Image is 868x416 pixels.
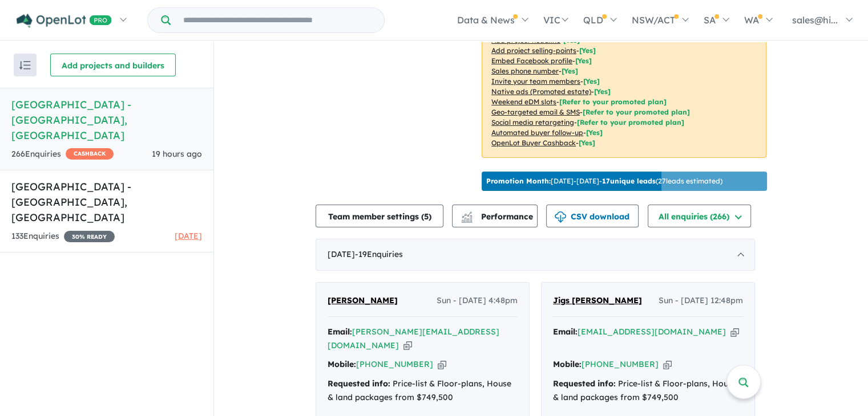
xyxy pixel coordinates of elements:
[553,377,743,405] div: Price-list & Floor-plans, House & land packages from $749,500
[462,211,472,218] img: line-chart.svg
[328,327,352,337] strong: Email:
[64,231,115,242] span: 30 % READY
[730,326,739,338] button: Copy
[579,138,595,147] span: [Yes]
[316,205,443,227] button: Team member settings (5)
[491,87,591,96] u: Native ads (Promoted estate)
[546,205,639,227] button: CSV download
[173,8,382,32] input: Try estate name, suburb, builder or developer
[328,359,356,369] strong: Mobile:
[491,56,572,65] u: Embed Facebook profile
[328,294,398,308] a: [PERSON_NAME]
[659,294,743,308] span: Sun - [DATE] 12:48pm
[437,294,518,308] span: Sun - [DATE] 4:48pm
[175,231,202,241] span: [DATE]
[594,87,611,96] span: [Yes]
[582,359,659,369] a: [PHONE_NUMBER]
[463,211,533,222] span: Performance
[648,205,751,227] button: All enquiries (266)
[491,67,559,75] u: Sales phone number
[491,46,576,55] u: Add project selling-points
[578,327,726,337] a: [EMAIL_ADDRESS][DOMAIN_NAME]
[792,14,838,26] span: sales@hi...
[663,358,672,370] button: Copy
[553,295,642,305] span: Jigs [PERSON_NAME]
[328,378,390,389] strong: Requested info:
[50,54,176,76] button: Add projects and builders
[491,118,574,127] u: Social media retargeting
[438,358,446,370] button: Copy
[486,176,722,186] p: [DATE] - [DATE] - ( 27 leads estimated)
[328,295,398,305] span: [PERSON_NAME]
[602,177,656,185] b: 17 unique leads
[491,97,556,106] u: Weekend eDM slots
[553,294,642,308] a: Jigs [PERSON_NAME]
[553,359,582,369] strong: Mobile:
[424,211,429,222] span: 5
[66,148,114,160] span: CASHBACK
[491,138,576,147] u: OpenLot Buyer Cashback
[11,148,114,161] div: 266 Enquir ies
[553,327,578,337] strong: Email:
[17,14,112,28] img: Openlot PRO Logo White
[328,377,518,405] div: Price-list & Floor-plans, House & land packages from $749,500
[559,97,667,106] span: [Refer to your promoted plan]
[583,108,690,116] span: [Refer to your promoted plan]
[11,97,202,143] h5: [GEOGRAPHIC_DATA] - [GEOGRAPHIC_DATA] , [GEOGRAPHIC_DATA]
[11,179,202,225] h5: [GEOGRAPHIC_DATA] - [GEOGRAPHIC_DATA] , [GEOGRAPHIC_DATA]
[19,61,31,70] img: sort.svg
[491,128,583,137] u: Automated buyer follow-up
[491,77,580,85] u: Invite your team members
[577,118,684,127] span: [Refer to your promoted plan]
[586,128,603,137] span: [Yes]
[575,56,592,65] span: [ Yes ]
[452,205,538,227] button: Performance
[555,211,566,223] img: download icon
[11,230,115,243] div: 133 Enquir ies
[403,340,412,352] button: Copy
[461,215,473,223] img: bar-chart.svg
[328,327,499,350] a: [PERSON_NAME][EMAIL_ADDRESS][DOMAIN_NAME]
[579,46,596,55] span: [ Yes ]
[486,177,551,185] b: Promotion Month:
[491,108,580,116] u: Geo-targeted email & SMS
[356,359,433,369] a: [PHONE_NUMBER]
[152,149,202,159] span: 19 hours ago
[355,249,403,259] span: - 19 Enquir ies
[553,378,616,389] strong: Requested info:
[583,77,600,85] span: [ Yes ]
[316,239,755,271] div: [DATE]
[562,67,578,75] span: [ Yes ]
